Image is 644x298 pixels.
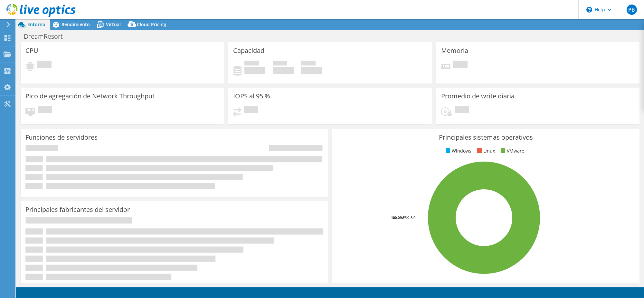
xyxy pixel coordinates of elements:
h3: IOPS al 95 % [233,93,270,100]
h4: 0 GiB [244,67,265,74]
svg: \n [586,7,592,13]
h3: CPU [25,47,38,54]
li: Linux [476,147,495,154]
h4: 0 GiB [301,67,322,74]
span: PB [627,5,637,15]
h3: Funciones de servidores [25,134,98,141]
tspan: ESXi 8.0 [403,215,415,220]
li: Windows [444,147,471,154]
span: Used [244,61,259,67]
h3: Pico de agregación de Network Throughput [25,93,155,100]
h4: 0 GiB [273,67,294,74]
span: Pendiente [244,106,258,115]
span: Virtual [106,21,121,27]
h3: Memoria [441,47,468,54]
span: Pendiente [453,61,468,69]
tspan: 100.0% [391,215,403,220]
span: Pendiente [38,106,52,115]
li: VMware [499,147,524,154]
span: Cloud Pricing [137,21,166,27]
h3: Principales fabricantes del servidor [25,206,130,213]
span: Pendiente [455,106,469,115]
span: Total [301,61,316,67]
h3: Capacidad [233,47,264,54]
span: Rendimiento [62,21,90,27]
h1: DreamResort [21,33,73,40]
span: Libre [273,61,287,67]
h3: Principales sistemas operativos [337,134,635,141]
h3: Promedio de write diaria [441,93,515,100]
span: Entorno [27,21,45,27]
span: Pendiente [37,61,52,69]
